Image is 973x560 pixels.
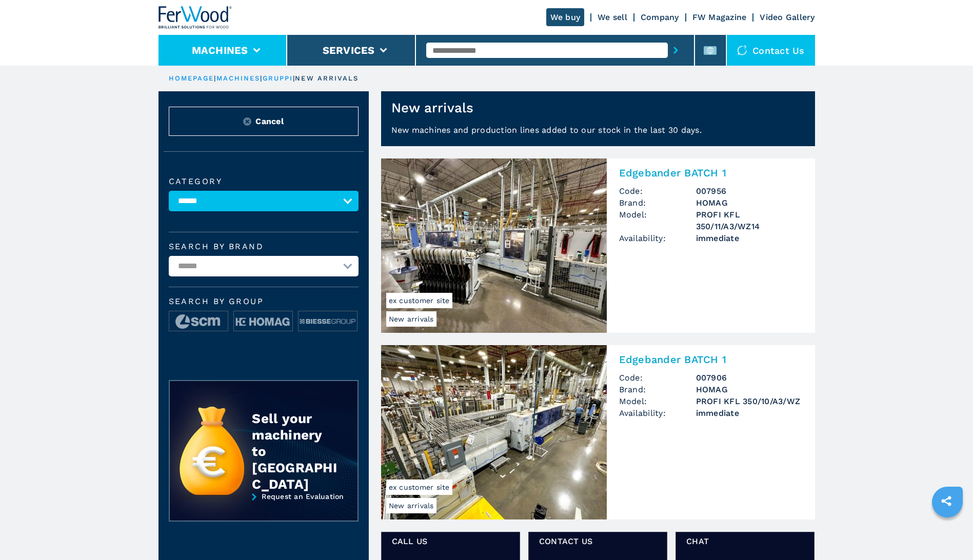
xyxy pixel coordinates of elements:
[391,99,474,116] h1: New arrivals
[293,74,295,82] span: |
[252,410,337,492] div: Sell your machinery to [GEOGRAPHIC_DATA]
[692,12,747,22] a: FW Magazine
[381,345,815,519] a: Edgebander BATCH 1 HOMAG PROFI KFL 350/10/A3/WZNew arrivalsex customer siteEdgebander BATCH 1Code...
[696,407,803,419] span: immediate
[169,297,359,306] span: Search by group
[619,407,696,419] span: Availability:
[696,185,803,197] h3: 007956
[696,372,803,384] h3: 007906
[234,311,292,332] img: image
[696,197,803,209] h3: HOMAG
[169,243,359,251] label: Search by brand
[546,8,585,26] a: We buy
[539,535,657,547] span: CONTACT US
[381,124,815,146] p: New machines and production lines added to our stock in the last 30 days.
[323,44,375,56] button: Services
[727,35,815,66] div: Contact us
[214,74,216,82] span: |
[386,293,452,308] span: ex customer site
[619,209,696,232] span: Model:
[392,535,509,547] span: Call us
[598,12,627,22] a: We sell
[158,6,232,29] img: Ferwood
[686,535,804,547] span: Chat
[696,209,803,232] h3: PROFI KFL 350/11/A3/WZ14
[216,74,261,82] a: machines
[641,12,679,22] a: Company
[386,479,452,495] span: ex customer site
[619,167,803,179] h2: Edgebander BATCH 1
[619,384,696,395] span: Brand:
[619,353,803,366] h2: Edgebander BATCH 1
[929,514,965,552] iframe: Chat
[760,12,815,22] a: Video Gallery
[260,74,262,82] span: |
[192,44,248,56] button: Machines
[255,115,284,127] span: Cancel
[619,232,696,244] span: Availability:
[169,107,359,136] button: ResetCancel
[696,384,803,395] h3: HOMAG
[386,311,436,327] span: New arrivals
[169,311,228,332] img: image
[619,395,696,407] span: Model:
[263,74,293,82] a: gruppi
[381,158,815,333] a: Edgebander BATCH 1 HOMAG PROFI KFL 350/11/A3/WZ14New arrivalsex customer siteEdgebander BATCH 1Co...
[169,74,214,82] a: HOMEPAGE
[696,395,803,407] h3: PROFI KFL 350/10/A3/WZ
[668,38,684,62] button: submit-button
[381,158,607,333] img: Edgebander BATCH 1 HOMAG PROFI KFL 350/11/A3/WZ14
[934,488,959,514] a: sharethis
[619,185,696,197] span: Code:
[299,311,357,332] img: image
[295,74,359,83] p: new arrivals
[386,498,436,513] span: New arrivals
[619,197,696,209] span: Brand:
[737,45,747,55] img: Contact us
[696,232,803,244] span: immediate
[243,117,251,126] img: Reset
[169,492,359,529] a: Request an Evaluation
[381,345,607,519] img: Edgebander BATCH 1 HOMAG PROFI KFL 350/10/A3/WZ
[619,372,696,384] span: Code:
[169,177,359,186] label: Category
